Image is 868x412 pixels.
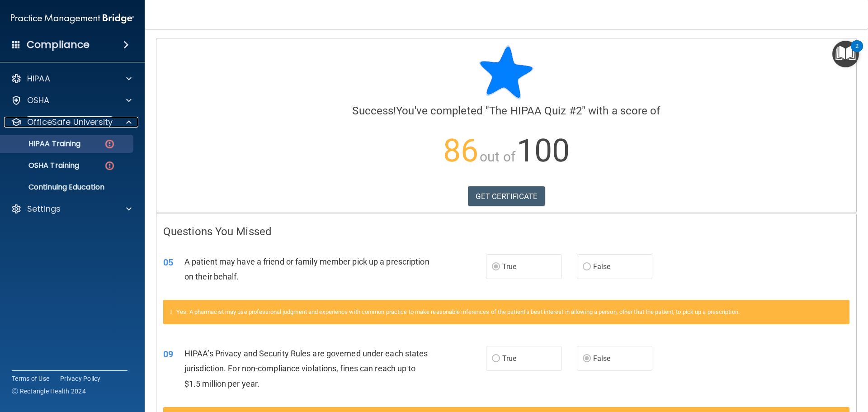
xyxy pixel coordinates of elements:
span: True [502,354,516,363]
img: blue-star-rounded.9d042014.png [479,45,533,99]
a: HIPAA [11,73,132,84]
a: Settings [11,204,132,214]
input: False [583,355,591,362]
h4: Questions You Missed [163,226,849,237]
span: 09 [163,349,173,360]
span: 05 [163,257,173,268]
a: Terms of Use [12,374,49,383]
a: GET CERTIFICATE [468,186,545,206]
p: Settings [27,204,61,214]
a: OSHA [11,95,132,106]
span: False [593,262,611,271]
input: True [492,264,500,270]
input: True [492,355,500,362]
button: Open Resource Center, 2 new notifications [832,41,859,67]
a: Privacy Policy [60,374,101,383]
span: Success! [352,104,396,117]
span: The HIPAA Quiz #2 [489,104,582,117]
span: Yes. A pharmacist may use professional judgment and experience with common practice to make reaso... [176,308,740,315]
span: A patient may have a friend or family member pick up a prescription on their behalf. [184,257,429,281]
input: False [583,264,591,270]
h4: Compliance [27,38,90,51]
div: 2 [855,46,859,58]
img: danger-circle.6113f641.png [104,160,115,171]
p: OfficeSafe University [27,117,113,128]
span: 100 [517,132,570,169]
span: HIPAA’s Privacy and Security Rules are governed under each states jurisdiction. For non-complianc... [184,349,428,388]
span: out of [480,149,515,165]
h4: You've completed " " with a score of [163,105,849,117]
span: True [502,262,516,271]
span: 86 [443,132,478,169]
p: OSHA [27,95,50,106]
span: False [593,354,611,363]
p: HIPAA [27,73,50,84]
img: danger-circle.6113f641.png [104,138,115,150]
a: OfficeSafe University [11,117,132,128]
p: OSHA Training [6,161,79,170]
iframe: Drift Widget Chat Controller [823,350,857,384]
p: Continuing Education [6,183,129,192]
p: HIPAA Training [6,139,80,148]
span: Ⓒ Rectangle Health 2024 [12,387,86,396]
img: PMB logo [11,9,134,28]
